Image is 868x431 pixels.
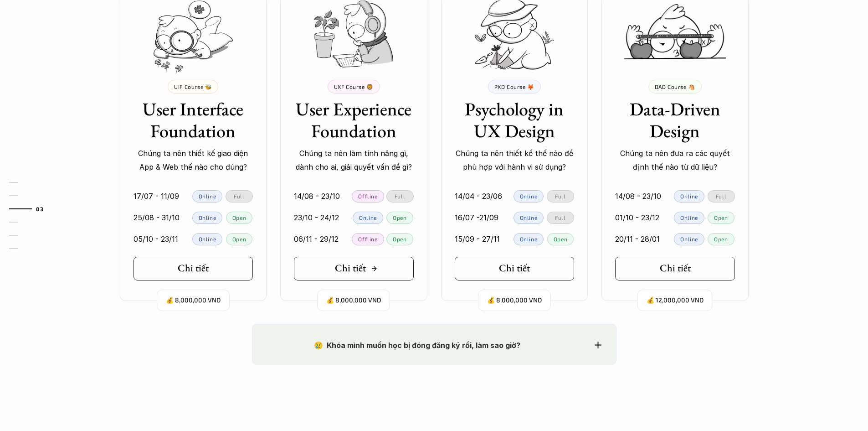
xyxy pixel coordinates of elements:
p: 💰 8,000,000 VND [487,294,542,306]
strong: 😢 Khóa mình muốn học bị đóng đăng ký rồi, làm sao giờ? [314,341,520,350]
h5: Chi tiết [499,262,530,274]
p: Open [232,236,246,242]
p: 01/10 - 23/12 [615,211,659,224]
p: Open [714,236,728,242]
p: 💰 8,000,000 VND [326,294,381,306]
p: 06/11 - 29/12 [294,232,339,246]
p: 14/08 - 23/10 [294,189,340,203]
p: Online [199,236,216,242]
p: 25/08 - 31/10 [134,211,180,224]
p: Full [395,193,405,199]
p: 20/11 - 28/01 [615,232,660,246]
p: 💰 12,000,000 VND [647,294,704,306]
p: Online [680,236,698,242]
p: Open [393,236,406,242]
p: Online [199,214,216,221]
p: UIF Course 🐝 [174,83,212,90]
p: Full [716,193,726,199]
a: Chi tiết [294,257,414,280]
p: Online [359,214,377,221]
a: Chi tiết [134,257,253,280]
p: 05/10 - 23/11 [134,232,178,246]
p: 💰 8,000,000 VND [166,294,221,306]
h5: Chi tiết [660,262,691,274]
p: Full [555,214,565,221]
p: Full [234,193,244,199]
h3: Psychology in UX Design [455,98,575,142]
p: Online [520,236,538,242]
h3: Data-Driven Design [615,98,735,142]
p: Open [554,236,567,242]
p: Chúng ta nên đưa ra các quyết định thế nào từ dữ liệu? [615,146,735,174]
p: Open [714,214,728,221]
p: 23/10 - 24/12 [294,211,339,224]
p: Online [520,193,538,199]
p: DAD Course 🐴 [655,83,695,90]
h3: User Interface Foundation [134,98,253,142]
p: Online [680,214,698,221]
a: Chi tiết [615,257,735,280]
p: Online [680,193,698,199]
p: UXF Course 🦁 [334,83,374,90]
h3: User Experience Foundation [294,98,414,142]
p: Full [555,193,565,199]
p: 15/09 - 27/11 [455,232,500,246]
p: 16/07 -21/09 [455,211,498,224]
p: PXD Course 🦊 [494,83,534,90]
p: Chúng ta nên thiết kế giao diện App & Web thế nào cho đúng? [134,146,253,174]
a: 03 [9,203,52,214]
a: Chi tiết [455,257,575,280]
p: Open [232,214,246,221]
p: Online [199,193,216,199]
p: Chúng ta nên làm tính năng gì, dành cho ai, giải quyết vấn đề gì? [294,146,414,174]
p: Chúng ta nên thiết kế thế nào để phù hợp với hành vi sử dụng? [455,146,575,174]
p: 14/08 - 23/10 [615,189,661,203]
h5: Chi tiết [178,262,209,274]
p: Offline [358,193,377,199]
p: 17/07 - 11/09 [134,189,179,203]
p: Online [520,214,538,221]
strong: 03 [36,206,43,212]
h5: Chi tiết [335,262,366,274]
p: 14/04 - 23/06 [455,189,502,203]
p: Offline [358,236,377,242]
p: Open [393,214,406,221]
